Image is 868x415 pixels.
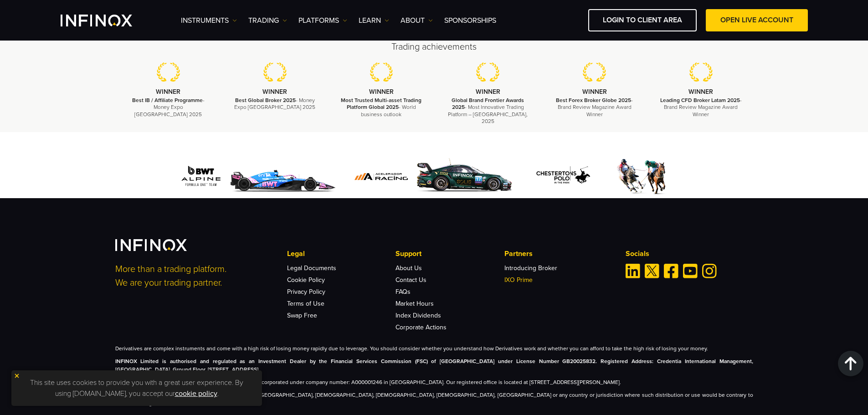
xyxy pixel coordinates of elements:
a: Cookie Policy [287,276,325,284]
h2: Trading achievements [115,41,753,53]
a: Linkedin [626,264,640,278]
a: About Us [395,264,422,272]
strong: WINNER [156,88,180,96]
p: - Most Innovative Trading Platform – [GEOGRAPHIC_DATA], 2025 [446,97,530,125]
a: Swap Free [287,312,317,319]
strong: WINNER [262,88,287,96]
p: Legal [287,248,395,259]
p: - Money Expo [GEOGRAPHIC_DATA] 2025 [233,97,317,111]
strong: WINNER [688,88,713,96]
a: Twitter [645,264,659,278]
a: Market Hours [395,300,434,307]
a: SPONSORSHIPS [444,15,496,26]
a: PLATFORMS [298,15,347,26]
strong: Most Trusted Multi-asset Trading Platform Global 2025 [341,97,421,110]
strong: INFINOX Limited is authorised and regulated as an Investment Dealer by the Financial Services Com... [115,358,753,373]
strong: Best Global Broker 2025 [235,97,296,103]
p: More than a trading platform. We are your trading partner. [115,262,275,290]
a: TRADING [248,15,287,26]
p: - Brand Review Magazine Award Winner [553,97,637,118]
a: Instagram [702,264,717,278]
img: yellow close icon [14,373,20,379]
p: Support [395,248,504,259]
p: Derivatives are complex instruments and come with a high risk of losing money rapidly due to leve... [115,344,753,353]
strong: WINNER [369,88,394,96]
a: Contact Us [395,276,426,284]
a: Facebook [664,264,678,278]
strong: WINNER [476,88,500,96]
a: cookie policy [175,389,217,398]
strong: Leading CFD Broker Latam 2025 [660,97,740,103]
strong: Best Forex Broker Globe 2025 [556,97,631,103]
p: - Money Expo [GEOGRAPHIC_DATA] 2025 [127,97,211,118]
p: This site uses cookies to provide you with a great user experience. By using [DOMAIN_NAME], you a... [16,375,257,401]
p: Partners [504,248,613,259]
a: FAQs [395,288,411,296]
strong: Best IB / Affiliate Programme [132,97,203,103]
a: OPEN LIVE ACCOUNT [706,9,808,31]
a: Terms of Use [287,300,324,307]
a: Index Dividends [395,312,441,319]
a: ABOUT [401,15,433,26]
p: - World business outlook [339,97,423,118]
strong: Global Brand Frontier Awards 2025 [452,97,524,110]
p: Socials [626,248,753,259]
p: The information on this site is not directed at residents of [GEOGRAPHIC_DATA], [DEMOGRAPHIC_DATA... [115,391,753,407]
a: Corporate Actions [395,323,447,331]
a: IXO Prime [504,276,533,284]
a: Learn [359,15,389,26]
p: - Brand Review Magazine Award Winner [659,97,743,118]
a: Introducing Broker [504,264,557,272]
strong: WINNER [582,88,607,96]
p: INFINOX Global Limited, trading as INFINOX is a company incorporated under company number: A00000... [115,378,753,386]
a: Instruments [181,15,237,26]
a: Legal Documents [287,264,336,272]
a: LOGIN TO CLIENT AREA [588,9,697,31]
a: INFINOX Logo [61,15,154,26]
a: Privacy Policy [287,288,325,296]
a: Youtube [683,264,698,278]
